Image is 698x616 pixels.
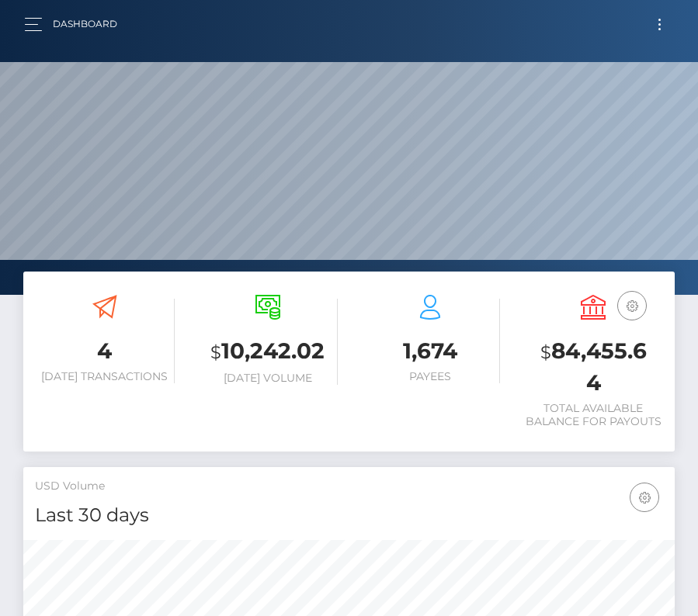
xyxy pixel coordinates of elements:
h4: Last 30 days [35,502,663,529]
h3: 4 [35,336,175,366]
h6: Payees [361,370,501,383]
a: Dashboard [53,8,117,40]
small: $ [540,341,551,363]
h3: 84,455.64 [523,336,663,398]
h3: 10,242.02 [198,336,338,368]
h6: Total Available Balance for Payouts [523,402,663,428]
button: Toggle navigation [645,14,674,35]
h5: USD Volume [35,479,663,494]
h3: 1,674 [361,336,501,366]
h6: [DATE] Volume [198,372,338,385]
small: $ [210,341,221,363]
h6: [DATE] Transactions [35,370,175,383]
